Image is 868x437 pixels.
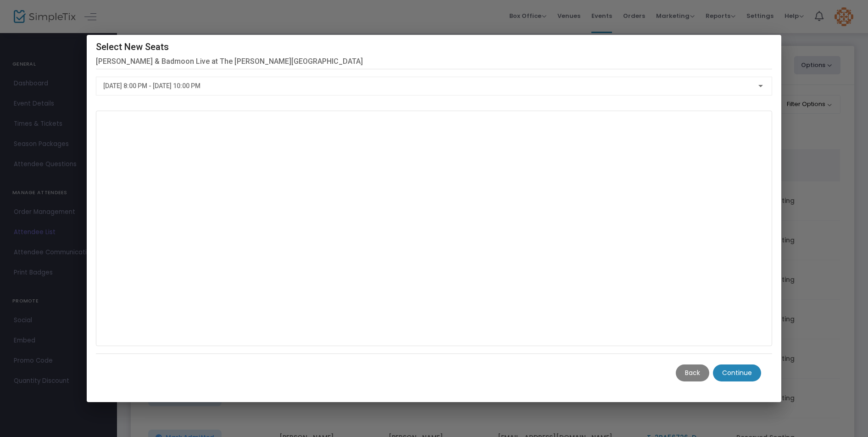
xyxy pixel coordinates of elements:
iframe: seating chart [96,111,776,346]
h2: Select New Seats [96,39,772,54]
m-button: Back [676,364,709,381]
m-button: Continue [713,364,761,381]
span: [DATE] 8:00 PM - [DATE] 10:00 PM [103,82,200,90]
span: [PERSON_NAME] & Badmoon Live at The [PERSON_NAME][GEOGRAPHIC_DATA] [96,54,772,69]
